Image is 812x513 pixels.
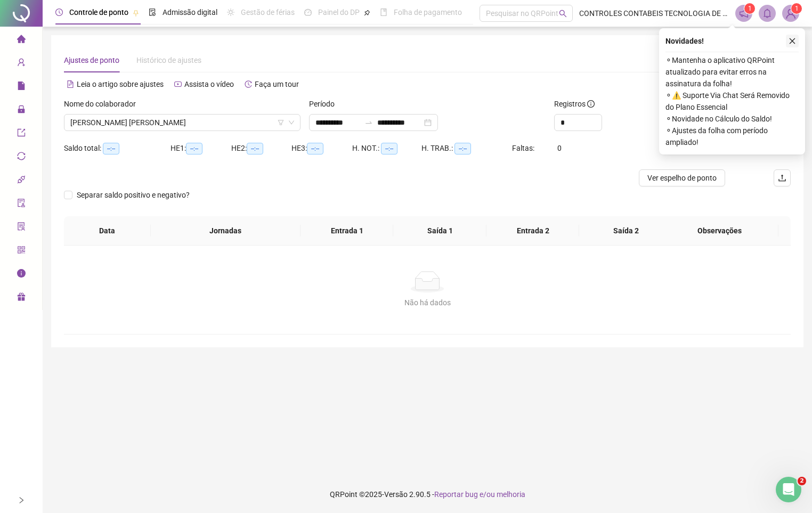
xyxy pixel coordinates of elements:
[647,172,717,184] span: Ver espelho de ponto
[186,143,202,154] span: --:--
[255,80,299,88] span: Faça um tour
[352,142,421,154] div: H. NOT.:
[231,142,292,154] div: HE 2:
[669,225,770,237] span: Observações
[301,216,394,246] th: Entrada 1
[133,10,139,16] span: pushpin
[665,89,799,113] span: ⚬ ⚠️ Suporte Via Chat Será Removido do Plano Essencial
[17,53,26,75] span: user-add
[789,37,796,45] span: close
[364,10,370,16] span: pushpin
[245,80,252,88] span: history
[17,288,26,309] span: gift
[783,5,799,21] img: 86701
[798,477,806,485] span: 2
[660,216,778,246] th: Observações
[170,142,231,154] div: HE 1:
[247,143,263,154] span: --:--
[17,100,26,121] span: lock
[454,143,471,154] span: --:--
[748,5,752,12] span: 1
[557,144,562,152] span: 0
[278,119,284,126] span: filter
[579,216,672,246] th: Saída 2
[364,118,373,127] span: to
[72,189,194,201] span: Separar saldo positivo e negativo?
[64,56,119,64] span: Ajustes de ponto
[512,144,536,152] span: Faltas:
[77,80,164,88] span: Leia o artigo sobre ajustes
[778,174,786,182] span: upload
[17,264,26,286] span: info-circle
[587,100,595,108] span: info-circle
[559,10,567,18] span: search
[381,143,397,154] span: --:--
[380,9,387,16] span: book
[739,9,749,18] span: notification
[43,476,812,513] footer: QRPoint © 2025 - 2.90.5 -
[17,194,26,215] span: audit
[304,9,312,16] span: dashboard
[393,216,486,246] th: Saída 1
[17,147,26,168] span: sync
[364,118,373,127] span: swap-right
[151,216,301,246] th: Jornadas
[163,8,217,17] span: Admissão digital
[309,98,342,110] label: Período
[665,35,704,47] span: Novidades !
[64,216,151,246] th: Data
[291,142,352,154] div: HE 3:
[394,8,462,17] span: Folha de pagamento
[64,98,143,110] label: Nome do colaborador
[795,5,799,12] span: 1
[17,241,26,262] span: qrcode
[17,30,26,51] span: home
[307,143,323,154] span: --:--
[17,77,26,98] span: file
[55,9,63,16] span: clock-circle
[384,490,408,499] span: Versão
[184,80,234,88] span: Assista o vídeo
[77,297,778,308] div: Não há dados
[18,496,25,504] span: right
[434,490,525,499] span: Reportar bug e/ou melhoria
[318,8,360,17] span: Painel do DP
[149,9,156,16] span: file-done
[791,3,802,14] sup: Atualize o seu contato no menu Meus Dados
[64,142,170,154] div: Saldo total:
[776,477,801,502] iframe: Intercom live chat
[288,119,295,126] span: down
[486,216,580,246] th: Entrada 2
[17,170,26,192] span: api
[762,9,772,18] span: bell
[665,54,799,89] span: ⚬ Mantenha o aplicativo QRPoint atualizado para evitar erros na assinatura da folha!
[665,125,799,148] span: ⚬ Ajustes da folha com período ampliado!
[744,3,755,14] sup: 1
[174,80,182,88] span: youtube
[67,80,74,88] span: file-text
[136,56,201,64] span: Histórico de ajustes
[17,124,26,145] span: export
[227,9,234,16] span: sun
[241,8,295,17] span: Gestão de férias
[554,98,595,110] span: Registros
[70,115,294,131] span: HELIAS DE SOUZA CAMPELO
[665,113,799,125] span: ⚬ Novidade no Cálculo do Saldo!
[579,7,729,19] span: CONTROLES CONTABEIS TECNOLOGIA DE INFORMAÇÃO LTDA
[69,8,128,17] span: Controle de ponto
[17,217,26,239] span: solution
[421,142,512,154] div: H. TRAB.:
[639,169,725,186] button: Ver espelho de ponto
[103,143,119,154] span: --:--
